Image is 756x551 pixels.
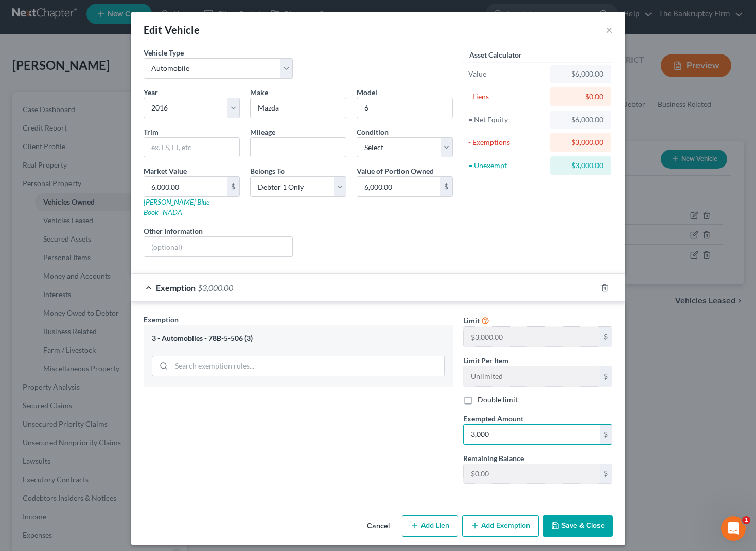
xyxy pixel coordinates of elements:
[251,98,346,118] input: ex. Nissan
[600,464,612,484] div: $
[462,515,539,537] button: Add Exemption
[144,226,203,236] label: Other Information
[468,137,546,148] div: - Exemptions
[144,23,200,37] div: Edit Vehicle
[357,126,389,137] label: Condition
[463,453,524,464] label: Remaining Balance
[463,414,523,423] span: Exempted Amount
[163,208,182,216] a: NADA
[558,69,603,79] div: $6,000.00
[464,366,600,386] input: --
[558,91,603,102] div: $0.00
[543,515,613,537] button: Save & Close
[440,177,452,196] div: $
[171,356,444,376] input: Search exemption rules...
[251,138,346,157] input: --
[144,197,209,216] a: [PERSON_NAME] Blue Book
[468,69,546,79] div: Value
[144,177,227,196] input: 0.00
[464,464,600,484] input: --
[463,316,480,325] span: Limit
[144,237,293,256] input: (optional)
[144,138,239,157] input: ex. LS, LT, etc
[357,87,377,98] label: Model
[468,160,546,171] div: = Unexempt
[144,47,184,58] label: Vehicle Type
[742,516,750,524] span: 1
[558,160,603,171] div: $3,000.00
[464,425,600,444] input: 0.00
[469,49,522,60] label: Asset Calculator
[464,327,600,346] input: --
[468,115,546,125] div: = Net Equity
[600,425,612,444] div: $
[721,516,746,541] iframe: Intercom live chat
[227,177,239,196] div: $
[144,166,187,176] label: Market Value
[250,167,285,175] span: Belongs To
[558,115,603,125] div: $6,000.00
[478,395,518,405] label: Double limit
[144,87,158,98] label: Year
[144,126,159,137] label: Trim
[558,137,603,148] div: $3,000.00
[357,166,434,176] label: Value of Portion Owned
[606,24,613,36] button: ×
[463,355,508,366] label: Limit Per Item
[357,177,440,196] input: 0.00
[144,315,179,324] span: Exemption
[468,91,546,102] div: - Liens
[357,98,452,118] input: ex. Altima
[600,327,612,346] div: $
[250,126,275,137] label: Mileage
[359,516,398,537] button: Cancel
[156,283,196,292] span: Exemption
[198,283,233,292] span: $3,000.00
[402,515,458,537] button: Add Lien
[600,366,612,386] div: $
[250,88,268,97] span: Make
[152,334,445,343] div: 3 - Automobiles - 78B-5-506 (3)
